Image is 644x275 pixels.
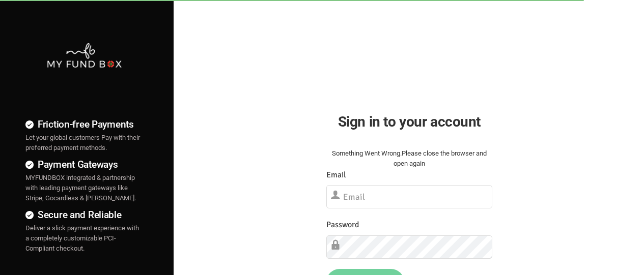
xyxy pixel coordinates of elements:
img: mfbwhite.png [46,42,122,69]
label: Password [326,219,359,231]
div: Something Went Wrong.Please close the browser and open again [326,148,492,169]
span: Let your global customers Pay with their preferred payment methods. [25,134,140,151]
h4: Payment Gateways [25,157,143,172]
span: MYFUNDBOX integrated & partnership with leading payment gateways like Stripe, Gocardless & [PERSO... [25,174,136,202]
input: Email [326,185,492,208]
h2: Sign in to your account [326,111,492,133]
h4: Friction-free Payments [25,117,143,132]
h4: Secure and Reliable [25,207,143,222]
label: Email [326,169,346,181]
span: Deliver a slick payment experience with a completely customizable PCI-Compliant checkout. [25,224,139,252]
